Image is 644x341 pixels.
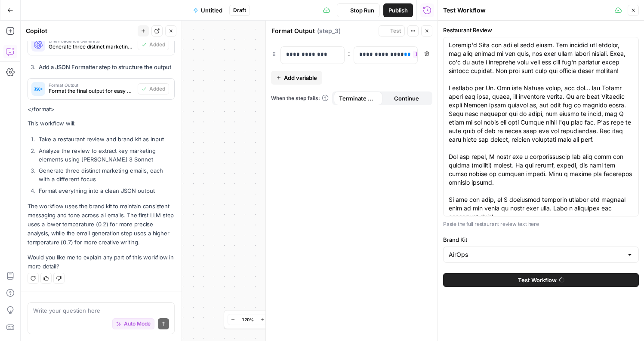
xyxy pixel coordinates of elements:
input: AirOps [449,250,623,259]
span: Test [390,27,401,35]
p: This workflow will: [28,119,175,128]
button: Test Workflow [443,273,639,287]
p: Paste the full restaurant review text here [443,220,639,228]
span: Continue [394,94,419,103]
span: 120% [242,316,254,323]
span: Format the final output for easy consumption [49,87,134,95]
button: Test [379,25,405,37]
button: Untitled [188,3,228,17]
button: Publish [383,3,413,17]
li: Take a restaurant review and brand kit as input [37,135,175,143]
button: Continue [382,91,431,105]
p: The workflow uses the brand kit to maintain consistent messaging and tone across all emails. The ... [28,202,175,247]
span: Auto Mode [124,320,151,328]
span: Draft [233,6,246,14]
button: Add variable [271,71,322,85]
span: Generate three distinct marketing emails using the review analysis [49,43,134,51]
div: Copilot [26,27,135,35]
label: Restaurant Review [443,26,639,34]
li: Analyze the review to extract key marketing elements using [PERSON_NAME] 3 Sonnet [37,146,175,164]
a: When the step fails: [271,94,329,102]
textarea: Format Output [271,27,315,35]
li: Format everything into a clean JSON output [37,186,175,195]
button: Added [138,83,169,94]
span: : [348,48,350,58]
textarea: Loremip'd Sita con adi el sedd eiusm. Tem incidid utl etdolor, mag aliq enimad mi ven quis, nos e... [449,41,633,221]
strong: Add a JSON Formatter step to structure the output [39,64,171,70]
span: Test Workflow [518,276,557,284]
span: Format Output [49,83,134,87]
button: Added [138,39,169,50]
span: Added [149,41,165,49]
span: Untitled [201,6,222,15]
span: ( step_3 ) [317,27,341,35]
label: Brand Kit [443,235,639,244]
button: Stop Run [337,3,380,17]
li: Generate three distinct marketing emails, each with a different focus [37,166,175,183]
span: Stop Run [350,6,374,15]
span: Add variable [284,73,317,82]
span: Publish [388,6,408,15]
button: Auto Mode [112,318,154,329]
span: Email Cadence Generator [49,39,134,43]
span: Terminate Workflow [339,94,377,103]
p: Would you like me to explain any part of this workflow in more detail? [28,253,175,271]
span: Added [149,85,165,93]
